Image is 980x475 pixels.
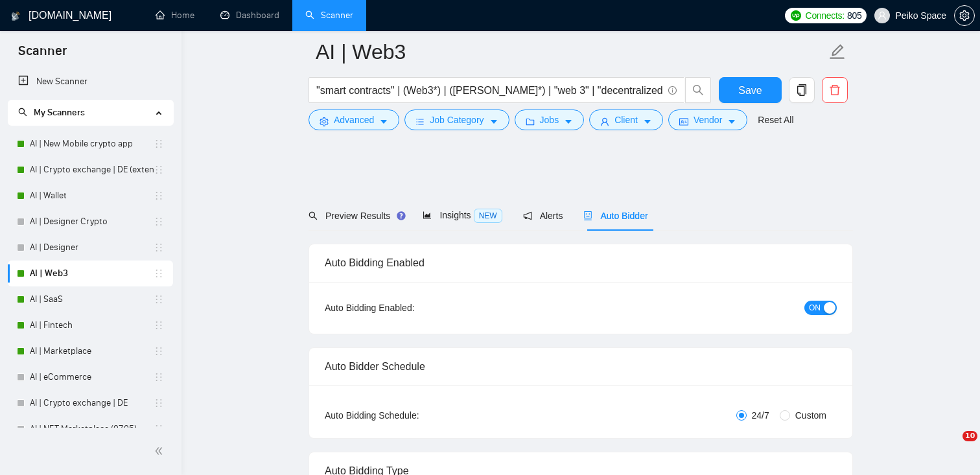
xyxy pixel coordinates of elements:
[309,110,399,130] button: settingAdvancedcaret-down
[540,113,559,127] span: Jobs
[8,41,77,69] span: Scanner
[583,211,592,220] span: robot
[8,69,173,95] li: New Scanner
[30,261,154,286] a: AI | Web3
[738,82,762,98] span: Save
[564,117,573,126] span: caret-down
[806,8,845,23] span: Connects:
[11,6,20,27] img: logo
[954,10,975,21] a: setting
[643,117,652,126] span: caret-down
[523,211,532,220] span: notification
[8,312,173,338] li: AI | Fintech
[526,117,535,126] span: folder
[668,110,747,130] button: idcardVendorcaret-down
[8,416,173,442] li: AI | NFT Marketplace (07.05)
[847,8,861,23] span: 805
[8,131,173,157] li: AI | New Mobile crypto app
[154,216,164,227] span: holder
[30,286,154,312] a: AI | SaaS
[379,117,388,126] span: caret-down
[727,117,736,126] span: caret-down
[309,211,402,221] span: Preview Results
[154,242,164,253] span: holder
[156,10,194,21] a: homeHome
[316,82,662,98] input: Search Freelance Jobs...
[685,77,711,103] button: search
[30,338,154,364] a: AI | Marketplace
[220,10,279,21] a: dashboardDashboard
[954,5,975,26] button: setting
[154,445,167,458] span: double-left
[395,210,407,222] div: Tooltip anchor
[719,77,782,103] button: Save
[30,157,154,183] a: AI | Crypto exchange | DE (extended)
[18,108,27,117] span: search
[154,165,164,175] span: holder
[415,117,425,126] span: bars
[8,390,173,416] li: AI | Crypto exchange | DE
[325,244,837,281] div: Auto Bidding Enabled
[789,77,815,103] button: copy
[325,408,495,423] div: Auto Bidding Schedule:
[8,261,173,286] li: AI | Web3
[309,211,318,220] span: search
[789,84,814,96] span: copy
[154,320,164,330] span: holder
[30,312,154,338] a: AI | Fintech
[404,110,509,130] button: barsJob Categorycaret-down
[18,69,163,95] a: New Scanner
[154,139,164,149] span: holder
[523,211,563,221] span: Alerts
[305,10,353,21] a: searchScanner
[878,11,887,20] span: user
[8,183,173,209] li: AI | Wallet
[474,209,502,223] span: NEW
[320,117,329,126] span: setting
[154,372,164,382] span: holder
[8,338,173,364] li: AI | Marketplace
[30,390,154,416] a: AI | Crypto exchange | DE
[34,107,85,118] span: My Scanners
[154,294,164,305] span: holder
[30,209,154,235] a: AI | Designer Crypto
[30,235,154,261] a: AI | Designer
[583,211,647,221] span: Auto Bidder
[154,268,164,279] span: holder
[589,110,663,130] button: userClientcaret-down
[694,113,722,127] span: Vendor
[8,209,173,235] li: AI | Designer Crypto
[936,431,967,462] iframe: Intercom live chat
[325,301,495,315] div: Auto Bidding Enabled:
[423,211,432,220] span: area-chart
[30,364,154,390] a: AI | eCommerce
[325,348,837,385] div: Auto Bidder Schedule
[30,183,154,209] a: AI | Wallet
[8,364,173,390] li: AI | eCommerce
[955,10,974,21] span: setting
[154,191,164,201] span: holder
[790,408,832,423] span: Custom
[430,113,484,127] span: Job Category
[600,117,609,126] span: user
[822,77,848,103] button: delete
[822,84,847,96] span: delete
[423,210,502,220] span: Insights
[8,157,173,183] li: AI | Crypto exchange | DE (extended)
[614,113,638,127] span: Client
[316,36,826,68] input: Scanner name...
[829,43,846,60] span: edit
[679,117,688,126] span: idcard
[515,110,585,130] button: folderJobscaret-down
[668,86,677,95] span: info-circle
[758,113,793,127] a: Reset All
[747,408,775,423] span: 24/7
[154,346,164,356] span: holder
[18,107,85,118] span: My Scanners
[334,113,374,127] span: Advanced
[30,416,154,442] a: AI | NFT Marketplace (07.05)
[30,131,154,157] a: AI | New Mobile crypto app
[8,235,173,261] li: AI | Designer
[809,301,821,315] span: ON
[686,84,710,96] span: search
